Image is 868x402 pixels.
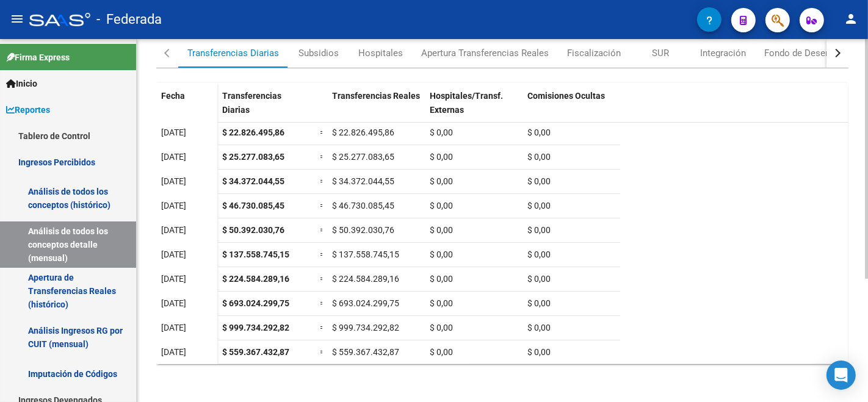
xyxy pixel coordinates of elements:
div: Fiscalización [567,46,621,60]
span: [DATE] [161,225,186,235]
span: [DATE] [161,249,186,259]
span: = [320,225,325,235]
span: $ 0,00 [430,249,453,259]
span: Transferencias Reales [332,91,420,101]
span: Hospitales/Transf. Externas [430,91,503,115]
span: $ 0,00 [430,201,453,210]
div: Fondo de Desempleo [764,46,851,60]
span: [DATE] [161,176,186,186]
span: $ 0,00 [430,127,453,137]
span: $ 0,00 [430,225,453,235]
span: = [320,152,325,162]
span: $ 46.730.085,45 [332,201,394,210]
span: Inicio [6,77,37,90]
datatable-header-cell: Hospitales/Transf. Externas [425,83,523,134]
span: $ 0,00 [430,274,453,284]
span: $ 22.826.495,86 [222,127,284,137]
span: $ 224.584.289,16 [222,274,289,284]
span: [DATE] [161,323,186,332]
span: Firma Express [6,51,70,64]
span: [DATE] [161,347,186,357]
span: = [320,176,325,186]
span: $ 0,00 [527,274,551,284]
datatable-header-cell: Transferencias Diarias [217,83,315,134]
span: $ 137.558.745,15 [222,249,289,259]
span: $ 0,00 [527,249,551,259]
span: = [320,127,325,137]
div: Open Intercom Messenger [826,361,856,390]
mat-icon: person [844,12,858,26]
span: $ 559.367.432,87 [332,347,399,357]
span: $ 559.367.432,87 [222,347,289,357]
span: $ 999.734.292,82 [332,323,399,332]
datatable-header-cell: Transferencias Reales [327,83,425,134]
span: = [320,274,325,284]
div: SUR [652,46,669,60]
span: - Federada [96,6,162,33]
span: $ 0,00 [430,323,453,332]
span: $ 0,00 [430,152,453,162]
span: Comisiones Ocultas [527,91,605,101]
span: = [320,249,325,259]
span: = [320,201,325,210]
span: Fecha [161,91,185,101]
span: [DATE] [161,298,186,308]
span: $ 0,00 [527,201,551,210]
div: Integración [700,46,746,60]
div: Transferencias Diarias [187,46,279,60]
span: [DATE] [161,152,186,162]
div: Hospitales [358,46,403,60]
span: $ 50.392.030,76 [332,225,394,235]
span: $ 0,00 [527,176,551,186]
span: $ 0,00 [430,176,453,186]
span: $ 137.558.745,15 [332,249,399,259]
span: $ 50.392.030,76 [222,225,284,235]
mat-icon: menu [10,12,24,26]
span: [DATE] [161,201,186,210]
span: = [320,298,325,308]
span: $ 0,00 [430,347,453,357]
span: $ 0,00 [527,152,551,162]
datatable-header-cell: Fecha [156,83,217,134]
span: Reportes [6,103,50,117]
span: $ 25.277.083,65 [222,152,284,162]
span: $ 34.372.044,55 [222,176,284,186]
span: $ 0,00 [527,298,551,308]
span: $ 34.372.044,55 [332,176,394,186]
span: $ 693.024.299,75 [332,298,399,308]
span: $ 0,00 [527,323,551,332]
span: [DATE] [161,127,186,137]
span: $ 0,00 [430,298,453,308]
span: = [320,323,325,332]
span: $ 693.024.299,75 [222,298,289,308]
span: Transferencias Diarias [222,91,281,115]
span: [DATE] [161,274,186,284]
div: Apertura Transferencias Reales [421,46,549,60]
span: $ 46.730.085,45 [222,201,284,210]
span: $ 224.584.289,16 [332,274,399,284]
span: $ 0,00 [527,225,551,235]
span: $ 0,00 [527,347,551,357]
span: $ 0,00 [527,127,551,137]
div: Subsidios [298,46,339,60]
span: = [320,347,325,357]
span: $ 22.826.495,86 [332,127,394,137]
datatable-header-cell: Comisiones Ocultas [523,83,620,134]
span: $ 25.277.083,65 [332,152,394,162]
span: $ 999.734.292,82 [222,323,289,332]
